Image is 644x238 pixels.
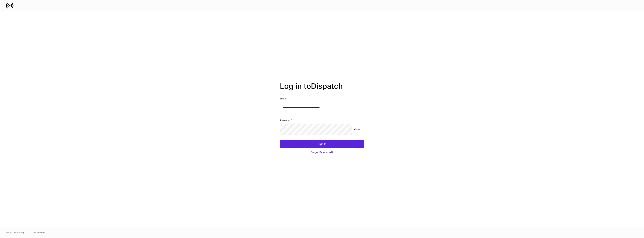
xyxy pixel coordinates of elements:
span: © 2025 OneAdvisory [6,231,24,234]
div: Sign In [318,142,326,146]
a: Data Disclaimer [32,231,46,234]
div: Forgot Password? [311,150,333,154]
h6: Password [280,118,292,122]
button: Forgot Password? [280,148,364,156]
button: Sign In [280,140,364,148]
h2: Log in to Dispatch [280,82,364,97]
p: show [354,127,360,131]
h6: Email [280,97,287,100]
